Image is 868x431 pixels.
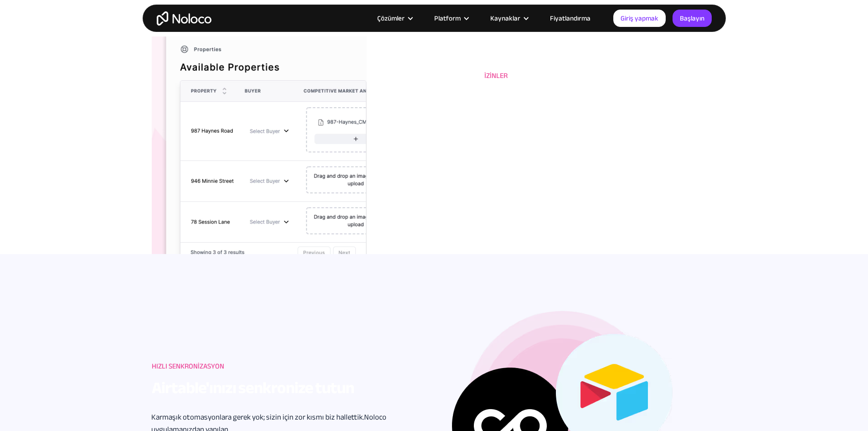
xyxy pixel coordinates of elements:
[479,12,539,24] div: Kaynaklar
[484,69,508,83] font: İzinler
[539,12,602,24] a: Fiyatlandırma
[157,11,211,26] a: Ev
[434,12,461,25] font: Platform
[151,410,364,424] font: Karmaşık otomasyonlara gerek yok; sizin için zor kısmı biz hallettik.
[152,359,224,373] font: Hızlı senkronizasyon
[484,160,715,217] font: Airtable tabanınıza doğrudan erişim vermenize gerek yok. Kullanıcı rolleri oluşturun, görünürlük ...
[490,12,520,25] font: Kaynaklar
[366,12,423,24] div: Çözümler
[621,12,658,25] font: Giriş yapmak
[377,12,405,25] font: Çözümler
[152,373,354,403] font: Airtable'ınızı senkronize tutun
[550,12,591,25] font: Fiyatlandırma
[613,10,666,27] a: Giriş yapmak
[484,93,670,156] font: Ekibinizin veya müşterilerinizin verilere erişmesine ve bunları düzenlemesine olanak sağlayın
[152,13,367,266] img: airtable uygulama oluşturucu - Noloco - Kodsuz uygulama oluşturucu
[423,12,479,24] div: Platform
[680,12,704,25] font: Başlayın
[673,10,712,27] a: Başlayın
